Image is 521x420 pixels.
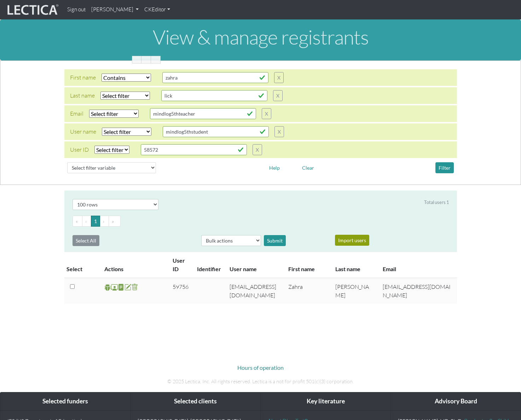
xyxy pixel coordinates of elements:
div: Selected funders [0,392,130,410]
div: Email [70,109,83,118]
h1: View & manage registrants [6,26,515,48]
button: Help [266,162,283,173]
div: Submit [264,235,286,246]
div: User ID [70,145,89,154]
img: lecticalive [6,3,59,17]
button: Filter [435,162,454,173]
button: X [262,108,271,119]
a: Hours of operation [237,364,284,371]
th: Identifier [193,252,225,278]
a: Search in Google [151,56,161,64]
th: Select [64,252,100,278]
a: [PERSON_NAME] [88,3,141,17]
button: Select All [73,235,99,246]
span: reports [118,283,125,291]
td: [EMAIL_ADDRESS][DOMAIN_NAME] [225,278,284,304]
p: © 2025 Lectica, Inc. All rights reserved. Lectica is a not for profit 501(c)(3) corporation. [64,378,457,385]
td: 59756 [168,278,193,304]
th: User ID [168,252,193,278]
span: delete [131,283,138,291]
div: Key literature [261,392,390,410]
a: Help [266,163,283,170]
span: Staff [111,283,118,291]
span: account update [125,283,131,291]
a: CKEditor [141,3,173,17]
th: User name [225,252,284,278]
ul: Pagination [73,216,449,227]
td: [PERSON_NAME] [331,278,378,304]
th: Email [378,252,457,278]
div: Last name [70,91,95,100]
a: Highlight [132,56,141,64]
a: Highlight & Sticky note [141,56,151,64]
td: [EMAIL_ADDRESS][DOMAIN_NAME] [378,278,457,304]
th: First name [284,252,331,278]
div: Advisory Board [391,392,521,410]
button: Go to page 1 [91,216,100,227]
a: Sign out [64,3,88,17]
div: User name [70,127,96,136]
button: Import users [335,235,369,246]
div: Selected clients [131,392,260,410]
div: Total users 1 [424,199,449,206]
button: Clear [299,162,317,173]
button: X [274,126,284,137]
button: X [273,90,283,101]
th: Actions [100,252,168,278]
button: X [253,144,262,155]
button: X [274,72,284,83]
div: First name [70,73,96,82]
th: Last name [331,252,378,278]
td: Zahra [284,278,331,304]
